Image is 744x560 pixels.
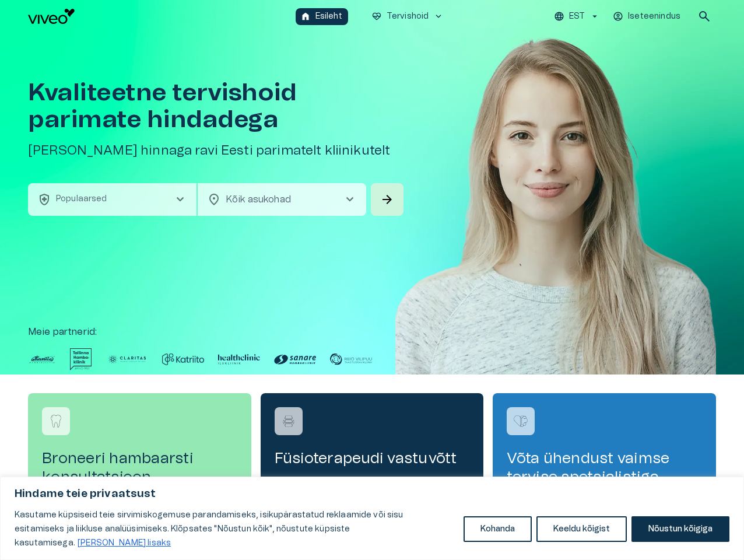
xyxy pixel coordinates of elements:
[371,11,382,22] span: ecg_heart
[296,8,348,25] button: homeEsileht
[106,348,148,370] img: Partner logo
[280,412,297,430] img: Füsioterapeudi vastuvõtt logo
[173,192,187,206] span: chevron_right
[28,348,56,370] img: Partner logo
[371,183,403,216] button: Search
[42,449,237,487] h4: Broneeri hambaarsti konsultatsioon
[552,8,602,25] button: EST
[28,9,291,24] a: Navigate to homepage
[343,192,357,206] span: chevron_right
[28,79,406,133] h1: Kvaliteetne tervishoid parimate hindadega
[433,11,444,22] span: keyboard_arrow_down
[15,487,729,501] p: Hindame teie privaatsust
[507,449,702,487] h4: Võta ühendust vaimse tervise spetsialistiga
[330,348,372,370] img: Partner logo
[395,33,716,409] img: Woman smiling
[275,449,470,468] h4: Füsioterapeudi vastuvõtt
[28,183,196,216] button: health_and_safetyPopulaarsedchevron_right
[56,193,107,205] p: Populaarsed
[387,10,429,23] p: Tervishoid
[70,348,92,370] img: Partner logo
[367,8,449,25] button: ecg_heartTervishoidkeyboard_arrow_down
[512,412,529,430] img: Võta ühendust vaimse tervise spetsialistiga logo
[28,142,406,159] h5: [PERSON_NAME] hinnaga ravi Eesti parimatelt kliinikutelt
[274,348,316,370] img: Partner logo
[218,348,260,370] img: Partner logo
[15,508,455,550] p: Kasutame küpsiseid teie sirvimiskogemuse parandamiseks, isikupärastatud reklaamide või sisu esita...
[493,393,716,501] a: Navigate to service booking
[697,9,711,23] span: search
[693,5,716,28] button: open search modal
[28,325,716,339] p: Meie partnerid :
[464,516,532,542] button: Kohanda
[28,9,75,24] img: Viveo logo
[315,10,342,23] p: Esileht
[59,9,77,19] span: Help
[162,348,204,370] img: Partner logo
[207,192,221,206] span: location_on
[536,516,627,542] button: Keeldu kõigist
[611,8,683,25] button: Iseteenindus
[47,412,65,430] img: Broneeri hambaarsti konsultatsioon logo
[631,516,729,542] button: Nõustun kõigiga
[300,11,311,22] span: home
[37,192,51,206] span: health_and_safety
[28,393,251,501] a: Navigate to service booking
[226,192,324,206] p: Kõik asukohad
[569,10,585,23] p: EST
[380,192,394,206] span: arrow_forward
[628,10,680,23] p: Iseteenindus
[261,393,484,501] a: Navigate to service booking
[77,538,171,548] a: Loe lisaks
